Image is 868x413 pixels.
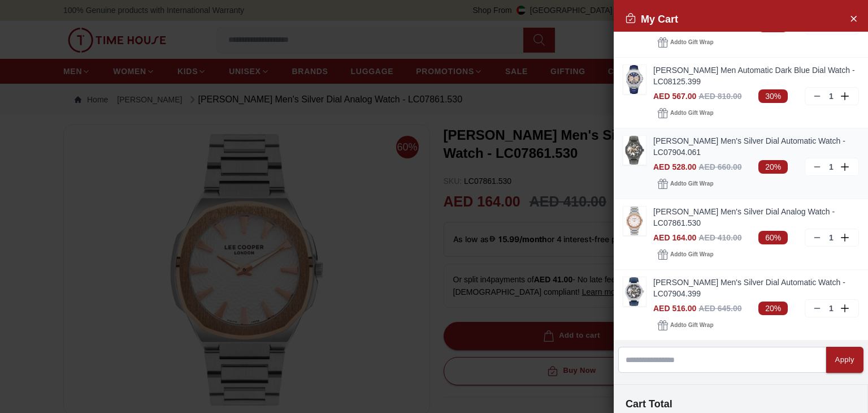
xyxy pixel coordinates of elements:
[670,249,713,260] span: Add to Gift Wrap
[698,92,741,101] span: AED 810.00
[623,206,646,235] img: ...
[653,105,718,121] button: Addto Gift Wrap
[698,162,741,171] span: AED 660.00
[835,354,854,367] div: Apply
[653,317,718,333] button: Addto Gift Wrap
[653,135,859,158] a: [PERSON_NAME] Men's Silver Dial Automatic Watch - LC07904.061
[623,277,646,306] img: ...
[827,91,836,102] p: 1
[758,160,788,174] span: 20%
[653,206,859,229] a: [PERSON_NAME] Men's Silver Dial Analog Watch - LC07861.530
[670,178,713,190] span: Add to Gift Wrap
[827,232,836,243] p: 1
[653,35,718,50] button: Addto Gift Wrap
[653,64,859,87] a: [PERSON_NAME] Men Automatic Dark Blue Dial Watch - LC08125.399
[653,247,718,263] button: Addto Gift Wrap
[626,396,856,412] h4: Cart Total
[653,176,718,192] button: Addto Gift Wrap
[653,304,696,313] span: AED 516.00
[653,277,859,299] a: [PERSON_NAME] Men's Silver Dial Automatic Watch - LC07904.399
[623,65,646,94] img: ...
[758,231,788,244] span: 60%
[670,320,713,331] span: Add to Gift Wrap
[826,347,863,373] button: Apply
[670,37,713,48] span: Add to Gift Wrap
[698,304,741,313] span: AED 645.00
[653,92,696,101] span: AED 567.00
[758,302,788,315] span: 20%
[670,107,713,119] span: Add to Gift Wrap
[827,303,836,314] p: 1
[625,11,678,27] h2: My Cart
[698,233,741,242] span: AED 410.00
[623,136,646,165] img: ...
[653,162,696,171] span: AED 528.00
[653,233,696,242] span: AED 164.00
[827,161,836,173] p: 1
[758,89,788,103] span: 30%
[844,9,862,27] button: Close Account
